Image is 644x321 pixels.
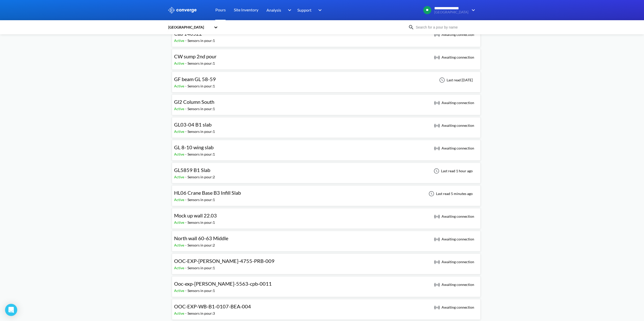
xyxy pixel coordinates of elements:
span: - [185,288,188,293]
a: Cab 140522Active-Sensors in pour:1 Awaiting connection [172,32,481,36]
div: Sensors in pour: 1 [188,197,215,203]
div: Sensors in pour: 1 [188,288,215,293]
img: awaiting_connection_icon.svg [434,213,440,219]
img: logo_ewhite.svg [168,7,197,13]
span: Active [174,129,185,134]
img: awaiting_connection_icon.svg [434,145,440,151]
img: awaiting_connection_icon.svg [434,122,440,129]
span: Active [174,152,185,156]
a: Gl2 Column SouthActive-Sensors in pour:1 Awaiting connection [172,100,481,105]
span: Active [174,243,185,247]
span: - [185,61,188,65]
a: GL 8-10 wing slabActive-Sensors in pour:1 Awaiting connection [172,146,481,150]
span: - [185,107,188,111]
div: Awaiting connection [434,259,474,265]
span: Active [174,288,185,293]
img: awaiting_connection_icon.svg [434,54,440,60]
span: - [185,243,188,247]
a: Mock up wall 22.03Active-Sensors in pour:1 Awaiting connection [172,214,481,218]
a: OOC-EXP-WB-B1-0107-BEA-004Active-Sensors in pour:3 Awaiting connection [172,305,481,309]
div: Awaiting connection [434,213,474,219]
span: Active [174,266,185,270]
div: Awaiting connection [434,32,474,38]
a: Ooc-exp-[PERSON_NAME]-5563-cpb-0011Active-Sensors in pour:1 Awaiting connection [172,282,481,286]
img: awaiting_connection_icon.svg [434,259,440,265]
span: - [185,311,188,315]
span: Support [297,7,311,13]
span: Active [174,84,185,88]
img: awaiting_connection_icon.svg [434,304,440,310]
img: downArrow.svg [468,7,476,13]
span: - [185,220,188,225]
div: Sensors in pour: 2 [188,174,215,180]
div: Sensors in pour: 1 [188,129,215,134]
a: OOC-EXP-[PERSON_NAME]-4755-PRB-009Active-Sensors in pour:1 Awaiting connection [172,259,481,264]
img: awaiting_connection_icon.svg [434,236,440,242]
span: GF beam GL 58-59 [174,76,216,82]
span: - [185,152,188,156]
span: Active [174,220,185,225]
img: downArrow.svg [315,7,323,13]
a: GL5859 B1 SlabActive-Sensors in pour:2Last read 1 hour ago [172,168,481,173]
div: Awaiting connection [434,304,474,310]
div: [GEOGRAPHIC_DATA] [168,24,211,30]
a: HL06 Crane Base B3 Infill SlabActive-Sensors in pour:1Last read 5 minutes ago [172,191,481,195]
div: Sensors in pour: 3 [188,311,215,316]
div: Sensors in pour: 1 [188,220,215,225]
img: icon-search.svg [408,24,414,30]
div: Last read 5 minutes ago [426,191,474,197]
span: - [185,84,188,88]
span: Active [174,107,185,111]
span: Active [174,197,185,202]
div: Sensors in pour: 1 [188,265,215,271]
span: CW sump 2nd pour [174,53,217,59]
a: GF beam GL 58-59Active-Sensors in pour:1Last read [DATE] [172,78,481,82]
div: Last read [DATE] [437,77,474,83]
span: - [185,38,188,43]
div: Awaiting connection [434,145,474,151]
img: downArrow.svg [284,7,293,13]
div: Last read 1 hour ago [431,168,474,174]
a: GL03-04 B1 slabActive-Sensors in pour:1 Awaiting connection [172,123,481,127]
span: GL03-04 B1 slab [174,121,212,128]
div: Sensors in pour: 1 [188,83,215,89]
img: awaiting_connection_icon.svg [434,32,440,38]
span: - [185,266,188,270]
div: Awaiting connection [434,100,474,106]
div: Awaiting connection [434,236,474,242]
div: Sensors in pour: 1 [188,61,215,66]
span: OOC-EXP-WB-B1-0107-BEA-004 [174,303,251,309]
div: Awaiting connection [434,122,474,129]
span: GL 8-10 wing slab [174,144,214,150]
input: Search for a pour by name [414,24,475,30]
div: Awaiting connection [434,282,474,288]
div: Awaiting connection [434,54,474,60]
div: Sensors in pour: 1 [188,106,215,112]
span: Ooc-exp-[PERSON_NAME]-5563-cpb-0011 [174,281,272,287]
span: Gl2 Column South [174,99,214,105]
span: Mock up wall 22.03 [174,212,217,218]
span: HL06 Crane Base B3 Infill Slab [174,190,241,196]
span: Active [174,38,185,43]
img: awaiting_connection_icon.svg [434,282,440,288]
span: Active [174,175,185,179]
span: Analysis [266,7,281,13]
span: [GEOGRAPHIC_DATA] [434,10,468,14]
a: CW sump 2nd pourActive-Sensors in pour:1 Awaiting connection [172,55,481,59]
span: GL5859 B1 Slab [174,167,210,173]
div: Sensors in pour: 1 [188,152,215,157]
a: North wall 60-63 MiddleActive-Sensors in pour:2 Awaiting connection [172,237,481,241]
span: OOC-EXP-[PERSON_NAME]-4755-PRB-009 [174,258,275,264]
span: Active [174,311,185,315]
div: Sensors in pour: 1 [188,38,215,43]
div: Sensors in pour: 2 [188,242,215,248]
div: Open Intercom Messenger [5,304,17,316]
span: North wall 60-63 Middle [174,235,228,241]
img: awaiting_connection_icon.svg [434,100,440,106]
span: - [185,197,188,202]
span: Active [174,61,185,65]
span: - [185,175,188,179]
span: - [185,129,188,134]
